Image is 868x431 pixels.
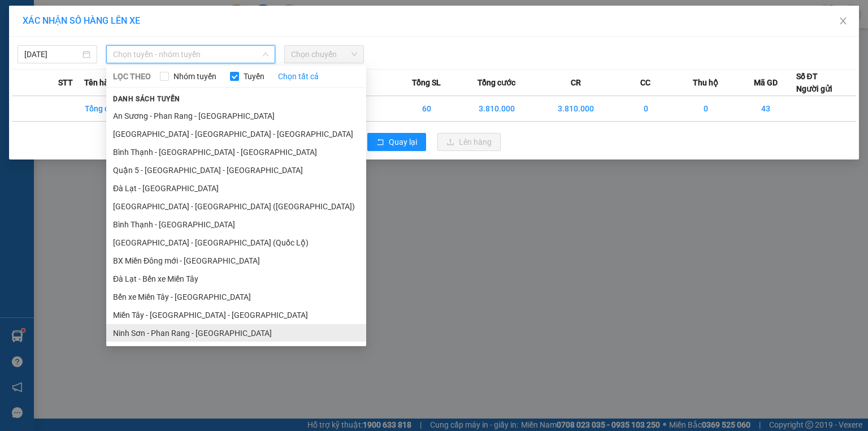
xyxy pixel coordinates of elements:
[412,76,441,89] span: Tổng SL
[736,96,796,122] td: 43
[84,76,118,89] span: Tên hàng
[571,76,581,89] span: CR
[84,96,144,122] td: Tổng cộng
[113,70,151,83] span: LỌC THEO
[58,76,73,89] span: STT
[106,234,366,252] li: [GEOGRAPHIC_DATA] - [GEOGRAPHIC_DATA] (Quốc Lộ)
[262,51,269,58] span: down
[106,270,366,288] li: Đà Lạt - Bến xe Miền Tây
[106,252,366,270] li: BX Miền Đông mới - [GEOGRAPHIC_DATA]
[106,179,366,197] li: Đà Lạt - [GEOGRAPHIC_DATA]
[839,16,848,25] span: close
[376,138,384,147] span: rollback
[536,96,615,122] td: 3.810.000
[397,96,457,122] td: 60
[640,76,650,89] span: CC
[239,70,269,83] span: Tuyến
[367,133,426,151] button: rollbackQuay lại
[106,288,366,306] li: Bến xe Miền Tây - [GEOGRAPHIC_DATA]
[615,96,675,122] td: 0
[106,215,366,234] li: Bình Thạnh - [GEOGRAPHIC_DATA]
[23,15,140,26] span: XÁC NHẬN SỐ HÀNG LÊN XE
[73,16,108,109] b: Biên nhận gởi hàng hóa
[106,94,187,104] span: Danh sách tuyến
[24,48,80,61] input: 12/09/2025
[827,6,859,37] button: Close
[693,76,718,89] span: Thu hộ
[14,73,62,126] b: An Anh Limousine
[106,161,366,179] li: Quận 5 - [GEOGRAPHIC_DATA] - [GEOGRAPHIC_DATA]
[796,70,832,95] div: Số ĐT Người gửi
[278,70,319,83] a: Chọn tất cả
[106,306,366,324] li: Miền Tây - [GEOGRAPHIC_DATA] - [GEOGRAPHIC_DATA]
[389,136,417,148] span: Quay lại
[106,197,366,215] li: [GEOGRAPHIC_DATA] - [GEOGRAPHIC_DATA] ([GEOGRAPHIC_DATA])
[437,133,501,151] button: uploadLên hàng
[106,324,366,342] li: Ninh Sơn - Phan Rang - [GEOGRAPHIC_DATA]
[106,125,366,143] li: [GEOGRAPHIC_DATA] - [GEOGRAPHIC_DATA] - [GEOGRAPHIC_DATA]
[106,143,366,161] li: Bình Thạnh - [GEOGRAPHIC_DATA] - [GEOGRAPHIC_DATA]
[113,46,268,63] span: Chọn tuyến - nhóm tuyến
[291,46,357,63] span: Chọn chuyến
[676,96,736,122] td: 0
[754,76,778,89] span: Mã GD
[457,96,536,122] td: 3.810.000
[478,76,515,89] span: Tổng cước
[169,70,221,83] span: Nhóm tuyến
[106,107,366,125] li: An Sương - Phan Rang - [GEOGRAPHIC_DATA]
